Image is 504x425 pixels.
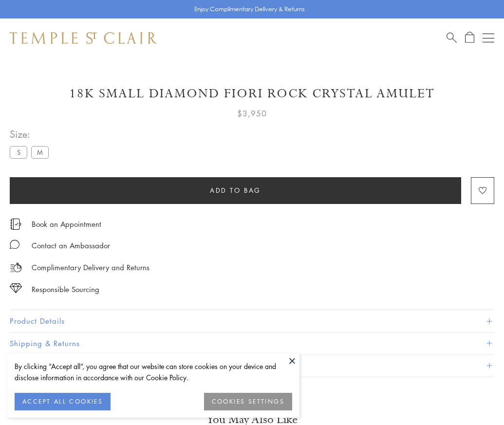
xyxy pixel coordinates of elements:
button: COOKIES SETTINGS [204,393,292,410]
a: Book an Appointment [32,219,101,229]
button: ACCEPT ALL COOKIES [15,393,111,410]
img: Temple St. Clair [10,32,157,44]
button: Product Details [10,310,494,332]
p: Enjoy Complimentary Delivery & Returns [194,4,305,14]
img: icon_sourcing.svg [10,283,22,293]
img: icon_delivery.svg [10,261,22,274]
div: Responsible Sourcing [32,283,99,296]
div: By clicking “Accept all”, you agree that our website can store cookies on your device and disclos... [15,361,292,383]
span: Size: [10,126,53,142]
span: $3,950 [237,107,267,120]
label: S [10,146,27,158]
button: Open navigation [483,32,494,44]
a: Search [447,32,457,44]
h1: 18K Small Diamond Fiori Rock Crystal Amulet [10,85,494,102]
button: Add to bag [10,177,461,204]
img: MessageIcon-01_2.svg [10,240,19,249]
button: Shipping & Returns [10,333,494,354]
a: Open Shopping Bag [465,32,474,44]
p: Complimentary Delivery and Returns [32,261,149,274]
img: icon_appointment.svg [10,219,21,230]
span: Add to bag [210,185,261,196]
label: M [31,146,49,158]
div: Contact an Ambassador [32,240,110,252]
